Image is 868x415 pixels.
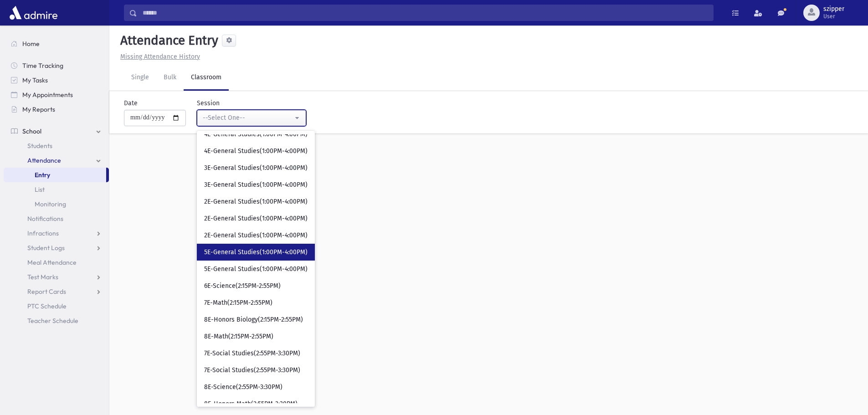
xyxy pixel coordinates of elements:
[35,171,50,179] span: Entry
[27,302,67,310] span: PTC Schedule
[823,5,844,13] span: szipper
[197,98,220,108] label: Session
[4,87,109,102] a: My Appointments
[204,383,282,392] span: 8E-Science(2:55PM-3:30PM)
[204,248,308,257] span: 5E-General Studies(1:00PM-4:00PM)
[156,65,184,91] a: Bulk
[4,153,109,168] a: Attendance
[204,130,308,139] span: 4E-General Studies(1:00PM-4:00PM)
[124,65,156,91] a: Single
[22,40,40,48] span: Home
[137,5,713,21] input: Search
[4,211,109,226] a: Notifications
[27,156,61,164] span: Attendance
[197,110,306,126] button: --Select One--
[4,255,109,270] a: Meal Attendance
[117,53,200,61] a: Missing Attendance History
[4,241,109,255] a: Student Logs
[27,273,58,281] span: Test Marks
[204,315,303,324] span: 8E-Honors Biology(2:15PM-2:55PM)
[27,317,78,325] span: Teacher Schedule
[4,36,109,51] a: Home
[204,164,308,173] span: 3E-General Studies(1:00PM-4:00PM)
[204,214,308,223] span: 2E-General Studies(1:00PM-4:00PM)
[120,53,200,61] u: Missing Attendance History
[22,105,55,113] span: My Reports
[204,332,273,341] span: 8E-Math(2:15PM-2:55PM)
[4,124,109,138] a: School
[27,244,65,252] span: Student Logs
[4,197,109,211] a: Monitoring
[4,58,109,73] a: Time Tracking
[4,73,109,87] a: My Tasks
[27,215,63,223] span: Notifications
[204,197,308,206] span: 2E-General Studies(1:00PM-4:00PM)
[27,229,59,237] span: Infractions
[4,313,109,328] a: Teacher Schedule
[204,180,308,190] span: 3E-General Studies(1:00PM-4:00PM)
[4,299,109,313] a: PTC Schedule
[4,102,109,117] a: My Reports
[22,76,48,84] span: My Tasks
[35,200,66,208] span: Monitoring
[4,182,109,197] a: List
[204,298,272,307] span: 7E-Math(2:15PM-2:55PM)
[204,349,300,358] span: 7E-Social Studies(2:55PM-3:30PM)
[22,91,73,99] span: My Appointments
[27,287,66,296] span: Report Cards
[4,138,109,153] a: Students
[184,65,229,91] a: Classroom
[124,98,138,108] label: Date
[27,258,77,266] span: Meal Attendance
[204,366,300,375] span: 7E-Social Studies(2:55PM-3:30PM)
[4,284,109,299] a: Report Cards
[4,270,109,284] a: Test Marks
[204,400,298,409] span: 8E-Honors Math(2:55PM-3:30PM)
[203,113,293,123] div: --Select One--
[204,231,308,240] span: 2E-General Studies(1:00PM-4:00PM)
[4,168,106,182] a: Entry
[117,33,218,48] h5: Attendance Entry
[204,282,281,291] span: 6E-Science(2:15PM-2:55PM)
[27,142,52,150] span: Students
[22,127,41,135] span: School
[823,13,844,20] span: User
[22,61,63,70] span: Time Tracking
[204,147,308,156] span: 4E-General Studies(1:00PM-4:00PM)
[204,265,308,274] span: 5E-General Studies(1:00PM-4:00PM)
[35,185,45,194] span: List
[7,4,60,22] img: AdmirePro
[4,226,109,241] a: Infractions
